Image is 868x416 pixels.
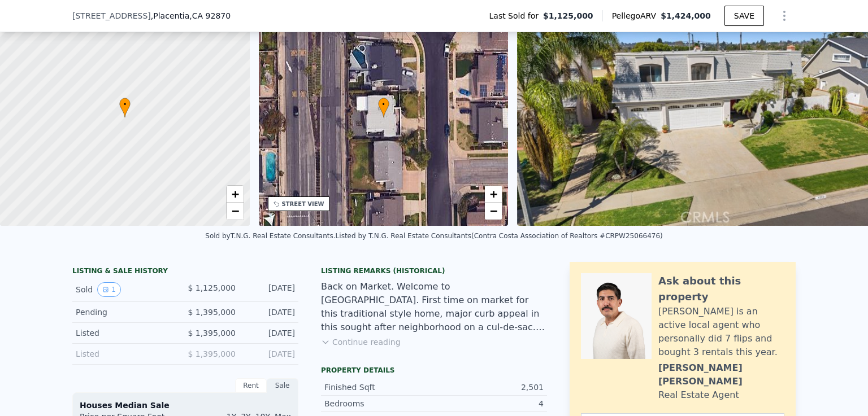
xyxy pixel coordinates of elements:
button: View historical data [97,282,121,297]
div: 4 [434,398,544,409]
span: + [490,187,497,201]
div: [PERSON_NAME] is an active local agent who personally did 7 flips and bought 3 rentals this year. [658,305,784,359]
div: Listed [76,327,176,339]
span: , CA 92870 [189,11,231,20]
div: Real Estate Agent [658,388,739,402]
div: Sold by T.N.G. Real Estate Consultants . [205,232,335,240]
button: Show Options [773,5,796,27]
div: Sale [267,378,298,393]
div: Listing Remarks (Historical) [321,266,547,275]
span: , Placentia [151,10,231,21]
a: Zoom out [227,203,244,220]
button: Continue reading [321,336,401,348]
div: LISTING & SALE HISTORY [72,266,298,278]
div: Finished Sqft [324,382,434,393]
div: Houses Median Sale [80,400,291,411]
div: [DATE] [245,327,295,339]
a: Zoom in [485,186,502,203]
div: Property details [321,366,547,375]
span: $ 1,395,000 [188,329,236,338]
span: + [231,187,238,201]
div: Rent [235,378,267,393]
div: Listed [76,348,176,360]
div: Listed by T.N.G. Real Estate Consultants (Contra Costa Association of Realtors #CRPW25066476) [336,232,663,240]
span: $ 1,395,000 [188,308,236,317]
a: Zoom out [485,203,502,220]
span: • [119,99,131,110]
span: $1,125,000 [543,10,593,21]
span: − [490,204,497,218]
div: [DATE] [245,282,295,297]
span: [STREET_ADDRESS] [72,10,151,21]
div: • [378,98,389,117]
span: − [231,204,238,218]
div: 2,501 [434,382,544,393]
div: Sold [76,282,176,297]
div: [DATE] [245,306,295,318]
span: $ 1,125,000 [188,283,236,292]
span: • [378,99,389,110]
div: [DATE] [245,348,295,360]
div: Ask about this property [658,273,784,305]
span: Last Sold for [489,10,544,21]
button: SAVE [724,6,764,26]
span: Pellego ARV [612,10,661,21]
span: $1,424,000 [661,11,711,20]
a: Zoom in [227,186,244,203]
div: STREET VIEW [282,200,324,208]
span: $ 1,395,000 [188,349,236,358]
div: Pending [76,306,176,318]
div: Bedrooms [324,398,434,409]
div: [PERSON_NAME] [PERSON_NAME] [658,361,784,388]
div: • [119,98,131,117]
div: Back on Market. Welcome to [GEOGRAPHIC_DATA]. First time on market for this traditional style hom... [321,280,547,334]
